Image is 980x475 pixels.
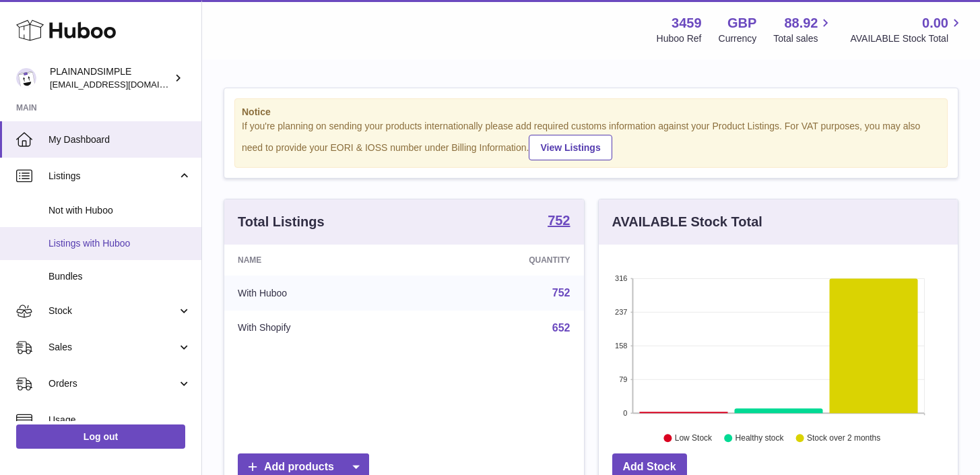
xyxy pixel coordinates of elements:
span: Orders [48,377,177,390]
span: Usage [48,414,191,426]
text: 316 [615,274,627,282]
a: 652 [552,322,570,334]
strong: GBP [727,14,756,32]
div: If you're planning on sending your products internationally please add required customs informati... [242,120,940,160]
span: 0.00 [922,14,948,32]
span: [EMAIL_ADDRESS][DOMAIN_NAME] [50,79,198,90]
span: Sales [48,341,177,354]
strong: 3459 [672,14,702,32]
a: Log out [16,424,185,449]
a: 752 [552,287,570,298]
th: Quantity [418,245,584,276]
span: Bundles [48,270,191,283]
div: Currency [719,32,757,45]
span: Not with Huboo [48,204,191,217]
a: 0.00 AVAILABLE Stock Total [850,14,964,45]
span: Stock [48,305,177,317]
span: 88.92 [784,14,818,32]
text: 158 [615,342,627,350]
a: 752 [548,214,570,230]
span: AVAILABLE Stock Total [850,32,964,45]
td: With Huboo [224,276,418,311]
th: Name [224,245,418,276]
a: View Listings [529,135,612,160]
text: Low Stock [674,433,712,443]
img: duco@plainandsimple.com [16,68,36,88]
strong: Notice [242,106,940,119]
strong: 752 [548,214,570,227]
span: Total sales [773,32,833,45]
td: With Shopify [224,311,418,346]
text: 0 [623,409,627,417]
a: 88.92 Total sales [773,14,833,45]
text: Stock over 2 months [807,433,880,443]
span: Listings [48,170,177,183]
text: 79 [619,375,627,383]
h3: Total Listings [238,213,325,231]
h3: AVAILABLE Stock Total [612,213,762,231]
span: Listings with Huboo [48,237,191,250]
div: Huboo Ref [657,32,702,45]
div: PLAINANDSIMPLE [50,65,171,91]
span: My Dashboard [48,133,191,146]
text: 237 [615,308,627,316]
text: Healthy stock [735,433,784,443]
